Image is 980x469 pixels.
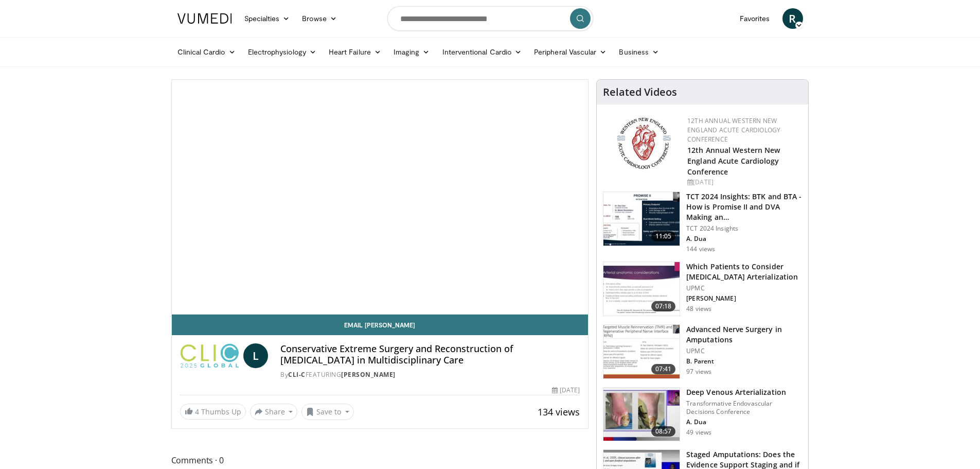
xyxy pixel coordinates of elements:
span: 134 views [538,406,580,418]
div: [DATE] [552,386,580,395]
a: Business [613,42,665,62]
a: [PERSON_NAME] [341,370,396,379]
img: c394b46c-185b-4467-a6af-6c0d895648d7.150x105_q85_crop-smart_upscale.jpg [603,388,680,441]
span: 08:57 [651,426,676,437]
a: Heart Failure [323,42,387,62]
p: Transformative Endovascular Decisions Conference [686,399,802,416]
p: UPMC [686,284,802,292]
p: 49 views [686,428,711,437]
a: CLI-C [288,370,306,379]
div: [DATE] [687,178,800,187]
p: [PERSON_NAME] [686,294,802,303]
h3: TCT 2024 Insights: BTK and BTA - How is Promise II and DVA Making an… [686,192,802,222]
p: B. Parent [686,357,802,366]
p: 48 views [686,305,711,313]
p: TCT 2024 Insights [686,224,802,233]
span: 07:18 [651,301,676,311]
a: Favorites [734,8,776,29]
a: Clinical Cardio [171,42,242,62]
h4: Related Videos [603,86,677,98]
a: Specialties [238,8,296,29]
div: By FEATURING [280,370,580,379]
p: 97 views [686,368,711,376]
video-js: Video Player [172,80,589,315]
input: Search topics, interventions [387,6,593,31]
a: 12th Annual Western New England Acute Cardiology Conference [687,116,780,144]
img: VuMedi Logo [177,13,232,24]
h3: Which Patients to Consider [MEDICAL_DATA] Arterialization [686,262,802,282]
span: Comments 0 [171,454,589,467]
a: R [782,8,803,29]
a: Interventional Cardio [436,42,528,62]
img: 27f8ad3d-7e07-4b28-b51c-d7278e35a495.150x105_q85_crop-smart_upscale.jpg [603,325,680,378]
a: 4 Thumbs Up [180,404,246,420]
h3: Deep Venous Arterialization [686,387,802,397]
a: Electrophysiology [242,42,323,62]
button: Share [250,404,298,420]
a: Browse [296,8,343,29]
p: UPMC [686,347,802,355]
a: L [243,343,268,368]
h4: Conservative Extreme Surgery and Reconstruction of [MEDICAL_DATA] in Multidisciplinary Care [280,343,580,366]
button: Save to [301,404,354,420]
a: 11:05 TCT 2024 Insights: BTK and BTA - How is Promise II and DVA Making an… TCT 2024 Insights A. ... [603,192,802,253]
a: Peripheral Vascular [528,42,613,62]
span: 07:41 [651,364,676,374]
a: 12th Annual Western New England Acute Cardiology Conference [687,145,780,177]
p: 144 views [686,245,715,253]
img: 0954f259-7907-4053-a817-32a96463ecc8.png.150x105_q85_autocrop_double_scale_upscale_version-0.2.png [615,116,672,170]
a: 07:18 Which Patients to Consider [MEDICAL_DATA] Arterialization UPMC [PERSON_NAME] 48 views [603,262,802,316]
img: CLI-C [180,343,240,368]
img: e03f729b-efcf-4af0-b63b-fb89a1a3c607.150x105_q85_crop-smart_upscale.jpg [603,262,680,316]
span: 11:05 [651,231,676,241]
p: A. Dua [686,418,802,426]
span: 4 [195,407,199,416]
a: Email [PERSON_NAME] [172,315,589,335]
a: 07:41 Advanced Nerve Surgery in Amputations UPMC B. Parent 97 views [603,324,802,379]
a: Imaging [387,42,436,62]
p: A. Dua [686,235,802,243]
a: 08:57 Deep Venous Arterialization Transformative Endovascular Decisions Conference A. Dua 49 views [603,387,802,442]
img: 0903d101-04dd-4adc-b93e-928ff1a75e64.150x105_q85_crop-smart_upscale.jpg [603,192,680,246]
h3: Advanced Nerve Surgery in Amputations [686,324,802,345]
